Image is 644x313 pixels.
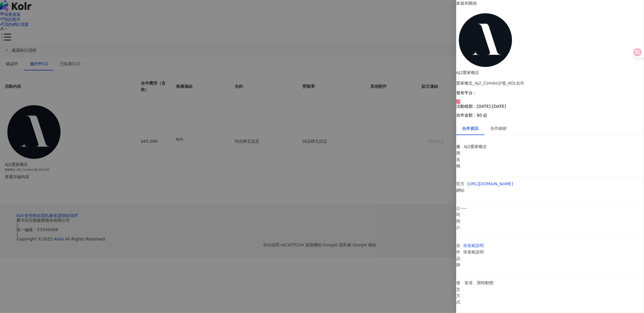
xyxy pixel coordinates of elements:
[464,143,499,150] p: AJ2愛家概念
[456,104,644,109] p: 活動檔期：[DATE]-[DATE]
[456,280,462,305] p: 發文方式
[456,205,458,231] p: 公司簡介
[456,11,515,69] img: 依規範說明
[456,69,644,76] div: AJ2愛家概念
[490,125,507,132] div: 合作細節
[461,205,481,211] p: ----
[456,143,461,169] p: 廠商名稱
[456,80,644,86] div: 愛家概念_AJ2_Combo沙發_KOL合作
[465,280,504,286] p: 影音、限時動態
[456,242,460,268] p: 合作品牌
[456,113,644,117] p: 合作金額： $0 起
[463,249,496,255] p: 依規範說明
[456,90,644,95] p: 發布平台：
[463,243,484,248] a: 依規範說明
[468,181,513,186] a: [URL][DOMAIN_NAME]
[462,125,479,132] div: 合作資訊
[456,181,465,193] p: 官方網站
